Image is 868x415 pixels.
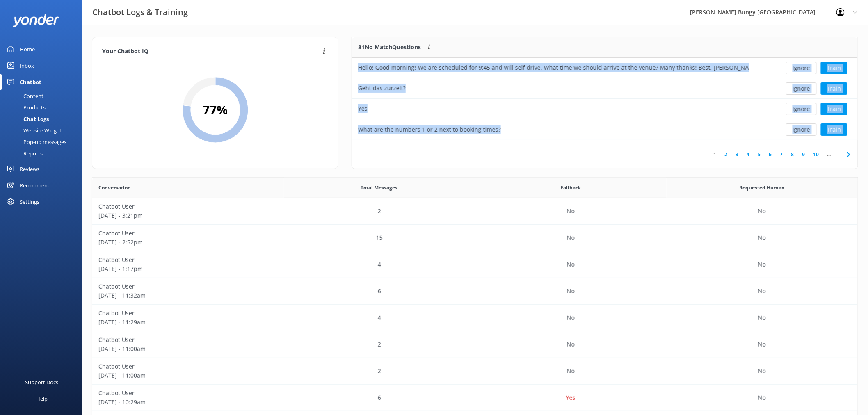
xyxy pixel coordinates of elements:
[786,62,817,74] button: Ignore
[358,104,368,113] div: Yes
[20,177,51,194] div: Recommend
[821,123,847,136] button: Train
[98,229,278,238] p: Chatbot User
[36,390,48,407] div: Help
[821,103,847,115] button: Train
[92,251,858,278] div: row
[560,184,581,192] span: Fallback
[352,119,858,140] div: row
[98,362,278,371] p: Chatbot User
[567,367,575,376] p: No
[378,260,381,269] p: 4
[378,340,381,349] p: 2
[739,184,785,192] span: Requested Human
[758,313,766,322] p: No
[776,150,787,158] a: 7
[5,90,82,102] a: Content
[567,260,575,269] p: No
[98,265,278,274] p: [DATE] - 1:17pm
[20,161,39,177] div: Reviews
[5,148,82,159] a: Reports
[92,225,858,251] div: row
[20,74,41,90] div: Chatbot
[787,150,798,158] a: 8
[98,389,278,398] p: Chatbot User
[98,184,131,192] span: Conversation
[92,385,858,411] div: row
[20,194,39,210] div: Settings
[758,367,766,376] p: No
[352,58,858,78] div: row
[92,331,858,358] div: row
[378,287,381,296] p: 6
[92,305,858,331] div: row
[786,82,817,95] button: Ignore
[5,125,82,136] a: Website Widget
[378,393,381,402] p: 6
[566,393,576,402] p: Yes
[710,150,721,158] a: 1
[352,58,858,140] div: grid
[732,150,743,158] a: 3
[758,340,766,349] p: No
[358,84,406,93] div: Geht das zurzeit?
[98,282,278,291] p: Chatbot User
[798,150,809,158] a: 9
[358,43,421,52] p: 81 No Match Questions
[20,57,34,74] div: Inbox
[809,150,823,158] a: 10
[376,233,383,242] p: 15
[5,148,43,159] div: Reports
[821,82,847,95] button: Train
[98,291,278,300] p: [DATE] - 11:32am
[358,125,501,134] div: What are the numbers 1 or 2 next to booking times?
[754,150,765,158] a: 5
[567,313,575,322] p: No
[92,6,188,19] h3: Chatbot Logs & Training
[20,41,35,57] div: Home
[567,233,575,242] p: No
[92,198,858,225] div: row
[203,100,228,120] h2: 77 %
[98,255,278,265] p: Chatbot User
[98,335,278,344] p: Chatbot User
[98,202,278,211] p: Chatbot User
[758,287,766,296] p: No
[358,63,749,72] div: Hello! Good morning! We are scheduled for 9:45 and will self drive. What time we should arrive at...
[92,278,858,305] div: row
[378,367,381,376] p: 2
[567,340,575,349] p: No
[5,113,49,125] div: Chat Logs
[25,374,59,390] div: Support Docs
[567,207,575,216] p: No
[378,313,381,322] p: 4
[758,260,766,269] p: No
[98,318,278,327] p: [DATE] - 11:29am
[102,47,320,56] h4: Your Chatbot IQ
[786,123,817,136] button: Ignore
[5,125,62,136] div: Website Widget
[98,371,278,380] p: [DATE] - 11:00am
[765,150,776,158] a: 6
[352,99,858,119] div: row
[5,90,43,102] div: Content
[758,233,766,242] p: No
[98,398,278,407] p: [DATE] - 10:29am
[98,238,278,247] p: [DATE] - 2:52pm
[98,344,278,353] p: [DATE] - 11:00am
[378,207,381,216] p: 2
[821,62,847,74] button: Train
[12,14,59,27] img: yonder-white-logo.png
[361,184,398,192] span: Total Messages
[352,78,858,99] div: row
[786,103,817,115] button: Ignore
[92,358,858,385] div: row
[5,136,82,148] a: Pop-up messages
[743,150,754,158] a: 4
[823,150,835,158] span: ...
[5,136,66,148] div: Pop-up messages
[98,211,278,220] p: [DATE] - 3:21pm
[758,393,766,402] p: No
[5,102,82,113] a: Products
[758,207,766,216] p: No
